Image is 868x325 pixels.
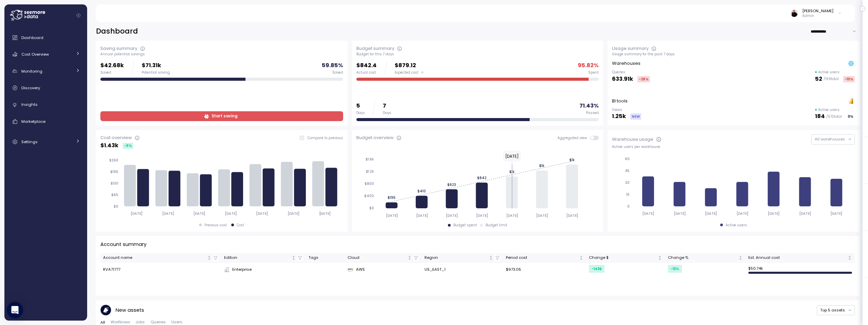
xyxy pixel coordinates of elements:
[589,265,605,273] div: -143 $
[109,158,118,162] tspan: $260
[7,302,23,318] div: Open Intercom Messenger
[100,61,124,70] p: $42.68k
[668,265,682,273] div: -13 %
[383,111,391,115] div: Days
[625,157,630,161] tspan: 60
[74,13,83,18] button: Collapse navigation
[110,181,118,186] tspan: $130
[136,320,145,324] span: Jobs
[383,101,391,111] p: 7
[447,183,456,187] tspan: $623
[536,213,548,218] tspan: [DATE]
[800,211,812,216] tspan: [DATE]
[7,115,84,128] a: Marketplace
[612,145,855,149] div: Active users per warehouse
[171,320,182,324] span: Users
[356,45,394,52] div: Budget summary
[111,320,130,324] span: Worfklows
[847,255,852,260] div: Not sorted
[110,170,118,174] tspan: $195
[111,193,118,197] tspan: $65
[630,113,641,120] div: NEW
[818,108,840,112] p: Active users
[815,136,845,142] span: All warehouses
[131,211,142,216] tspan: [DATE]
[366,169,374,174] tspan: $1.2k
[665,253,746,263] th: Change %Not sorted
[625,169,630,173] tspan: 45
[668,255,737,261] div: Change %
[308,136,343,140] p: Compare to previous
[811,134,855,144] button: All warehouses
[356,70,377,75] div: Actual cost
[21,52,49,57] span: Cost Overview
[194,211,205,216] tspan: [DATE]
[746,253,855,263] th: Est. Annual costNot sorted
[369,206,374,210] tspan: $0
[407,255,412,260] div: Not sorted
[100,45,137,52] div: Saving summary
[356,101,365,111] p: 5
[539,164,545,168] tspan: $1k
[7,31,84,44] a: Dashboard
[705,211,717,216] tspan: [DATE]
[612,112,626,121] p: 1.25k
[142,70,170,75] div: Potential saving
[113,204,118,209] tspan: $0
[100,111,343,121] a: Start saving
[100,241,146,248] p: Account summary
[503,263,586,276] td: $973.05
[364,181,374,186] tspan: $800
[612,98,628,104] p: BI tools
[366,157,374,161] tspan: $1.6k
[142,61,170,70] p: $71.31k
[416,213,428,218] tspan: [DATE]
[386,213,397,218] tspan: [DATE]
[802,8,833,14] div: [PERSON_NAME]
[221,253,306,263] th: EditionNot sorted
[802,14,833,18] p: Admin
[364,194,374,198] tspan: $400
[503,253,586,263] th: Period costNot sorted
[100,263,221,276] td: RVA71777
[204,223,227,228] div: Previous cost
[21,85,40,91] span: Discovery
[612,136,653,143] div: Warehouse usage
[387,195,395,200] tspan: $195
[586,111,599,115] div: Passed
[96,26,138,36] h2: Dashboard
[7,135,84,149] a: Settings
[322,61,343,70] p: 59.85 %
[356,111,365,115] div: Days
[21,102,38,107] span: Insights
[626,192,630,197] tspan: 15
[100,141,118,150] p: $ 1.43k
[746,263,855,276] td: $ 50.74k
[7,47,84,61] a: Cost Overview
[162,211,174,216] tspan: [DATE]
[612,75,633,84] p: 633.91k
[100,321,105,324] span: All
[356,61,377,70] p: $842.4
[815,112,825,121] p: 184
[232,267,252,273] span: Enterprise
[237,223,244,228] div: Cost
[453,223,477,228] div: Budget spent
[224,255,290,261] div: Edition
[738,255,743,260] div: Not sorted
[477,176,487,180] tspan: $842
[103,255,206,261] div: Account name
[7,81,84,95] a: Discovery
[748,255,846,261] div: Est. Annual cost
[21,69,42,74] span: Monitoring
[815,75,822,84] p: 52
[791,9,798,17] img: ALV-UjWi54lwF847KGrv188Fw40hEgwtX8aJ2OUaaPSpAhG4jIjxePuI8T7bUIi8fkjyVftQxqXEqHrLEW6mCm4lLQenNdY-c...
[425,255,488,261] div: Region
[309,255,342,261] div: Tags
[612,45,649,52] div: Usage summary
[846,113,855,120] div: 0 %
[612,52,855,57] div: Usage summary for the past 7 days
[566,213,578,218] tspan: [DATE]
[612,108,641,112] p: Views
[557,136,590,140] span: Aggregated view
